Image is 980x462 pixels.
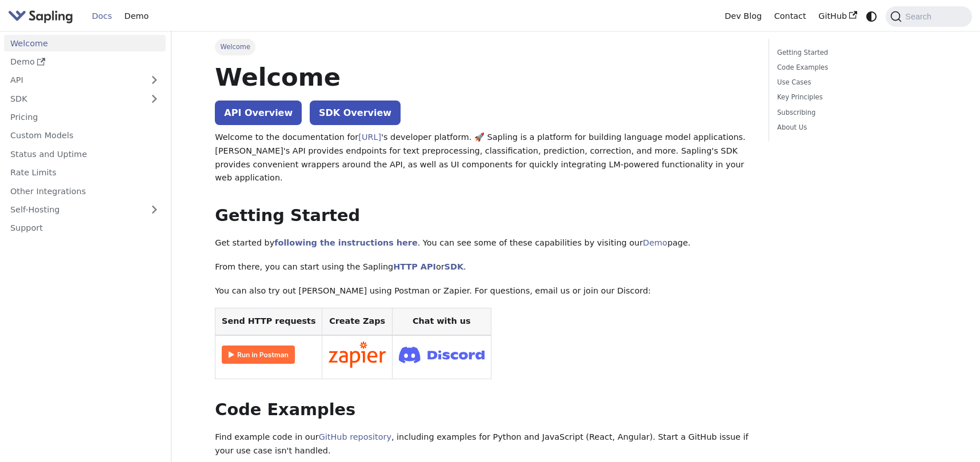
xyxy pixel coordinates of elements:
[399,343,485,367] img: Join Discord
[358,132,381,142] a: [URL]
[863,8,880,25] button: Switch between dark and light mode (currently system mode)
[4,127,166,144] a: Custom Models
[768,7,813,25] a: Contact
[86,7,118,25] a: Docs
[8,8,77,25] a: Sapling.aiSapling.ai
[143,90,166,107] button: Expand sidebar category 'SDK'
[4,183,166,199] a: Other Integrations
[322,308,393,335] th: Create Zaps
[902,12,938,21] span: Search
[718,7,767,25] a: Dev Blog
[215,206,752,226] h2: Getting Started
[215,236,752,250] p: Get started by . You can see some of these capabilities by visiting our page.
[215,39,752,55] nav: Breadcrumbs
[310,101,401,125] a: SDK Overview
[777,92,932,103] a: Key Principles
[4,72,143,89] a: API
[812,7,863,25] a: GitHub
[215,131,752,185] p: Welcome to the documentation for 's developer platform. 🚀 Sapling is a platform for building lang...
[274,238,417,247] a: following the instructions here
[643,238,667,247] a: Demo
[215,431,752,458] p: Find example code in our , including examples for Python and JavaScript (React, Angular). Start a...
[222,346,295,364] img: Run in Postman
[4,146,166,162] a: Status and Uptime
[4,90,143,107] a: SDK
[777,122,932,133] a: About Us
[4,164,166,181] a: Rate Limits
[777,77,932,88] a: Use Cases
[215,62,752,93] h1: Welcome
[215,308,322,335] th: Send HTTP requests
[215,400,752,420] h2: Code Examples
[777,107,932,118] a: Subscribing
[215,39,255,55] span: Welcome
[4,202,166,218] a: Self-Hosting
[4,109,166,126] a: Pricing
[445,262,463,271] a: SDK
[4,35,166,51] a: Welcome
[319,432,391,441] a: GitHub repository
[886,6,971,27] button: Search (Command+K)
[392,308,491,335] th: Chat with us
[777,47,932,58] a: Getting Started
[4,54,166,70] a: Demo
[393,262,436,271] a: HTTP API
[329,342,386,368] img: Connect in Zapier
[777,62,932,73] a: Code Examples
[143,72,166,89] button: Expand sidebar category 'API'
[8,8,73,25] img: Sapling.ai
[215,260,752,274] p: From there, you can start using the Sapling or .
[215,284,752,298] p: You can also try out [PERSON_NAME] using Postman or Zapier. For questions, email us or join our D...
[118,7,155,25] a: Demo
[215,101,302,125] a: API Overview
[4,220,166,236] a: Support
